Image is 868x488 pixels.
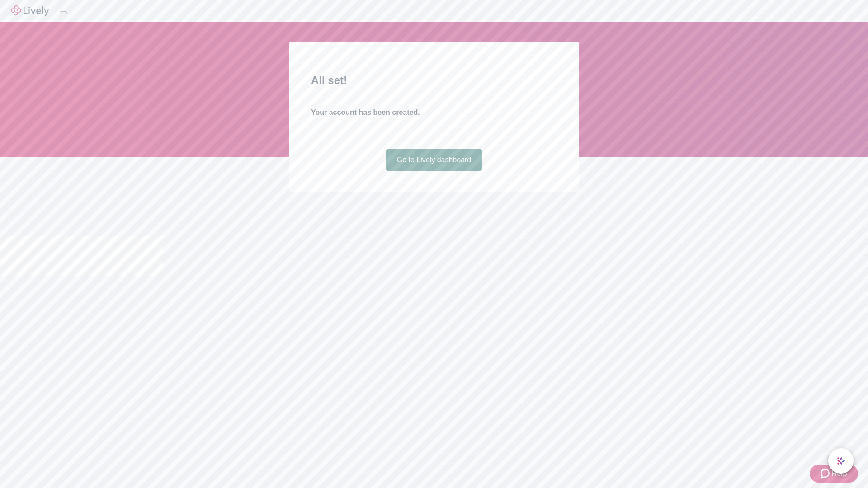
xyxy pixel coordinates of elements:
[828,448,854,474] button: chat
[60,11,67,14] button: Log out
[386,149,482,171] a: Go to Lively dashboard
[11,5,49,16] img: Lively
[311,72,557,89] h2: All set!
[836,456,845,465] svg: Lively AI Assistant
[821,468,831,479] svg: Zendesk support icon
[810,465,858,483] button: Zendesk support iconHelp
[311,107,557,118] h4: Your account has been created.
[831,468,847,479] span: Help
